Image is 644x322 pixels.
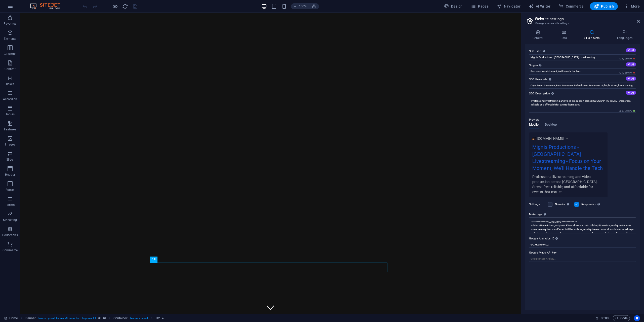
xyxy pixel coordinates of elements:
[529,91,636,97] label: SEO Description
[624,4,640,9] span: More
[537,136,564,141] span: [DOMAIN_NAME]
[113,315,128,321] span: Click to select. Double-click to edit
[103,317,106,319] i: This element contains a background
[442,2,465,10] div: Design (Ctrl+Alt+Y)
[130,315,148,321] span: . banner-content
[626,48,636,52] button: SEO Title
[495,2,522,10] button: Navigator
[471,4,489,9] span: Pages
[6,188,15,192] p: Footer
[5,142,15,147] p: Images
[29,3,67,9] img: Editor Logo
[532,137,536,140] img: FaviconMignisLogoblack-VA-1JKhj0UaA8dgh3JtcCg-0e6dEEnXalDz7r5WgG2pkQ.png
[529,77,636,83] label: SEO Keywords
[3,248,18,252] p: Commerce
[529,211,636,218] label: Meta tags
[555,201,571,207] label: Noindex
[529,68,636,75] input: Slogan...
[529,122,539,129] span: Mobile
[529,117,539,123] p: Preview
[25,315,164,321] nav: breadcrumb
[581,201,601,207] label: Responsive
[529,236,636,242] label: Google Analytics ID
[497,4,520,9] span: Navigator
[6,203,15,207] p: Forms
[469,2,491,10] button: Pages
[613,315,630,321] button: Code
[532,143,604,174] div: Mignis Productions - [GEOGRAPHIC_DATA] Livestreaming - Focus on Your Moment, We’ll Handle the Tech
[604,316,605,320] span: :
[312,4,316,9] i: On resize automatically adjust zoom level to fit chosen device.
[626,91,636,95] button: SEO Description
[98,317,101,319] i: This element is a customizable preset
[529,123,557,132] div: Preview
[162,317,164,319] i: Element contains an animation
[4,127,16,131] p: Features
[622,2,642,10] button: More
[4,22,16,26] p: Favorites
[291,3,309,9] button: 100%
[556,2,586,10] button: Commerce
[529,201,545,207] label: Settings
[529,242,636,248] input: G-1A2B3C456
[25,315,36,321] span: Click to select. Double-click to edit
[525,30,553,40] h4: General
[527,2,552,10] button: AI Writer
[626,62,636,66] button: Slogan
[5,67,16,71] p: Content
[615,315,628,321] span: Code
[3,97,17,101] p: Accordion
[577,30,609,40] h4: SEO / Meta
[618,57,636,60] span: 423 / 580 Px
[442,2,465,10] button: Design
[38,315,96,321] span: . banner .preset-banner-v3-home-hero-logo-nav-h1
[112,3,118,9] button: Click here to leave preview mode and continue editing
[532,174,604,194] div: Professional livestreaming and video production across [GEOGRAPHIC_DATA]. Stress-free, reliable, ...
[626,77,636,81] button: SEO Keywords
[6,158,14,162] p: Slider
[609,30,640,40] h4: Languages
[2,233,18,237] p: Collections
[444,4,463,9] span: Design
[4,52,16,56] p: Columns
[553,30,577,40] h4: Data
[590,2,618,10] button: Publish
[595,315,609,321] h6: Session time
[545,122,557,129] span: Desktop
[618,71,636,75] span: 421 / 580 Px
[558,4,584,9] span: Commerce
[156,315,160,321] span: Click to select. Double-click to edit
[529,256,636,262] input: Google Maps API key...
[529,250,636,256] label: Google Maps API key
[122,3,128,9] button: reload
[4,37,17,41] p: Elements
[529,48,636,54] label: SEO Title
[535,21,630,26] h3: Manage your website settings
[594,4,614,9] span: Publish
[5,173,15,177] p: Header
[299,3,307,9] h6: 100%
[529,62,636,68] label: Slogan
[535,17,640,21] h2: Website settings
[601,315,609,321] span: 00 00
[4,315,18,321] a: Click to cancel selection. Double-click to open Pages
[3,218,17,222] p: Marketing
[529,4,550,9] span: AI Writer
[634,315,640,321] button: Usercentrics
[6,82,14,86] p: Boxes
[618,109,636,113] span: 805 / 990 Px
[122,4,128,9] i: Reload page
[6,112,15,116] p: Tables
